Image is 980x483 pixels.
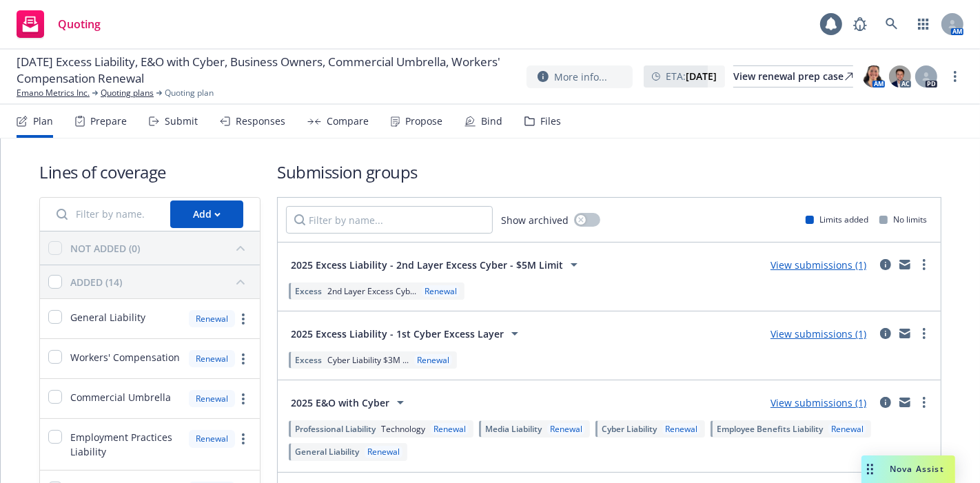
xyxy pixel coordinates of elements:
span: Professional Liability [295,423,376,435]
span: 2025 Excess Liability - 2nd Layer Excess Cyber - $5M Limit [291,258,563,272]
a: Search [878,10,906,38]
a: Report a Bug [846,10,874,38]
span: Media Liability [485,423,542,435]
div: Renewal [189,430,235,447]
span: Employee Benefits Liability [717,423,823,435]
a: mail [897,394,913,411]
button: 2025 E&O with Cyber [286,389,414,416]
a: View submissions (1) [770,396,866,409]
img: photo [863,65,885,88]
a: more [916,256,932,273]
input: Filter by name... [48,201,162,228]
img: photo [889,65,911,88]
span: General Liability [70,310,145,325]
span: Employment Practices Liability [70,430,181,459]
span: [DATE] Excess Liability, E&O with Cyber, Business Owners, Commercial Umbrella, Workers' Compensat... [17,54,515,87]
a: circleInformation [877,394,894,411]
div: Renewal [414,354,452,366]
a: mail [897,325,913,342]
a: more [235,351,252,367]
span: Technology [381,423,425,435]
a: more [947,68,963,85]
div: Renewal [422,285,460,297]
div: No limits [879,214,927,225]
div: Prepare [90,116,127,127]
span: Excess [295,354,322,366]
span: Cyber Liability $3M ... [327,354,409,366]
span: Workers' Compensation [70,350,180,364]
span: Cyber Liability [602,423,657,435]
div: Files [540,116,561,127]
div: ADDED (14) [70,275,122,289]
div: Renewal [431,423,469,435]
a: circleInformation [877,325,894,342]
span: Excess [295,285,322,297]
a: more [235,431,252,447]
a: Quoting [11,5,106,43]
div: Renewal [365,446,402,458]
div: Propose [405,116,442,127]
div: Renewal [189,350,235,367]
span: More info... [554,70,607,84]
button: Nova Assist [861,455,955,483]
div: NOT ADDED (0) [70,241,140,256]
span: ETA : [666,69,717,83]
a: circleInformation [877,256,894,273]
div: View renewal prep case [733,66,853,87]
div: Submit [165,116,198,127]
a: mail [897,256,913,273]
button: 2025 Excess Liability - 1st Cyber Excess Layer [286,320,528,347]
span: 2025 E&O with Cyber [291,395,389,410]
a: View renewal prep case [733,65,853,88]
div: Add [193,201,221,227]
a: more [235,311,252,327]
span: Show archived [501,213,569,227]
div: Renewal [828,423,866,435]
input: Filter by name... [286,206,493,234]
button: 2025 Excess Liability - 2nd Layer Excess Cyber - $5M Limit [286,251,587,278]
button: NOT ADDED (0) [70,237,252,259]
div: Renewal [189,310,235,327]
div: Renewal [662,423,700,435]
div: Bind [481,116,502,127]
a: Quoting plans [101,87,154,99]
a: more [916,394,932,411]
div: Drag to move [861,455,879,483]
button: More info... [527,65,633,88]
a: Switch app [910,10,937,38]
div: Limits added [806,214,868,225]
a: View submissions (1) [770,327,866,340]
span: Nova Assist [890,463,944,475]
a: View submissions (1) [770,258,866,271]
span: 2025 Excess Liability - 1st Cyber Excess Layer [291,327,504,341]
div: Renewal [547,423,585,435]
button: Add [170,201,243,228]
span: Quoting [58,19,101,30]
div: Renewal [189,390,235,407]
div: Compare [327,116,369,127]
strong: [DATE] [686,70,717,83]
a: more [235,391,252,407]
button: ADDED (14) [70,271,252,293]
span: Commercial Umbrella [70,390,171,404]
div: Plan [33,116,53,127]
div: Responses [236,116,285,127]
span: 2nd Layer Excess Cyb... [327,285,416,297]
span: Quoting plan [165,87,214,99]
span: General Liability [295,446,359,458]
h1: Lines of coverage [39,161,261,183]
h1: Submission groups [277,161,941,183]
a: more [916,325,932,342]
a: Emano Metrics Inc. [17,87,90,99]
